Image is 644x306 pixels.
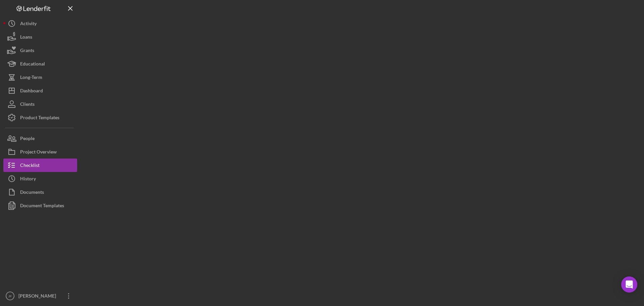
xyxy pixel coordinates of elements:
button: Educational [3,57,77,71]
text: JF [8,294,12,298]
button: JF[PERSON_NAME] [3,289,77,303]
button: Activity [3,17,77,30]
button: Dashboard [3,84,77,97]
div: Product Templates [20,111,59,126]
div: Open Intercom Messenger [621,276,637,293]
button: Product Templates [3,111,77,124]
div: [PERSON_NAME] [17,289,60,304]
div: Checklist [20,159,40,174]
div: Documents [20,185,44,201]
button: Checklist [3,159,77,172]
button: Documents [3,185,77,199]
div: People [20,132,35,147]
div: Loans [20,30,32,45]
div: Long-Term [20,71,42,86]
div: History [20,172,36,187]
button: People [3,132,77,145]
div: Dashboard [20,84,43,99]
button: Document Templates [3,199,77,212]
div: Educational [20,57,45,72]
div: Clients [20,97,35,113]
button: History [3,172,77,185]
div: Document Templates [20,199,64,214]
button: Clients [3,97,77,111]
button: Project Overview [3,145,77,159]
button: Loans [3,30,77,44]
div: Grants [20,44,34,59]
div: Project Overview [20,145,57,160]
button: Grants [3,44,77,57]
button: Long-Term [3,71,77,84]
div: Activity [20,17,37,32]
